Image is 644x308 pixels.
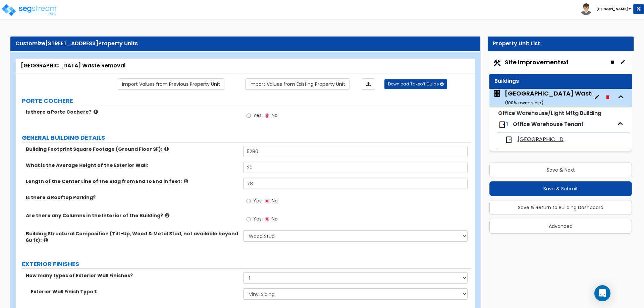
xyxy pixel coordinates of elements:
b: [PERSON_NAME] [596,6,628,11]
span: Naples Waste Removal [493,89,592,106]
a: Import the dynamic attribute values from existing properties. [245,78,350,90]
small: ( 100 % ownership) [505,100,543,106]
small: Office Warehouse/Light Mftg Building [498,109,601,117]
img: avatar.png [580,3,592,15]
span: Yes [253,112,262,119]
span: Office Warehouse Tenant [513,120,584,128]
label: How many types of Exterior Wall Finishes? [26,272,238,279]
span: No [272,215,278,222]
i: click for more info! [94,109,98,114]
i: click for more info! [165,213,169,218]
small: x1 [564,59,568,66]
div: Buildings [494,77,627,85]
label: Length of the Center Line of the Bldg from End to End in feet: [26,178,238,185]
span: Naples Waste Removal [518,136,569,143]
label: PORTE COCHERE [22,97,471,105]
button: Advanced [489,219,632,234]
span: [STREET_ADDRESS] [45,40,98,47]
a: Import the dynamic attributes value through Excel sheet [362,78,375,90]
button: Save & Return to Building Dashboard [489,200,632,215]
input: No [265,112,269,119]
label: Exterior Wall Finish Type 1: [31,288,238,295]
i: click for more info! [164,146,169,151]
span: Yes [253,197,262,204]
label: Building Structural Composition (Tilt-Up, Wood & Metal Stud, not available beyond 60 ft): [26,230,238,244]
img: Construction.png [493,59,501,67]
label: What is the Average Height of the Exterior Wall: [26,162,238,169]
div: Property Unit List [493,40,629,48]
input: No [265,215,269,223]
input: Yes [247,197,251,205]
label: Building Footprint Square Footage (Ground Floor SF): [26,146,238,152]
input: No [265,197,269,205]
img: logo_pro_r.png [1,3,58,17]
span: Yes [253,215,262,222]
span: No [272,197,278,204]
span: Site Improvements [505,58,568,66]
label: Are there any Columns in the Interior of the Building? [26,212,238,219]
label: GENERAL BUILDING DETAILS [22,133,471,142]
img: door.png [505,136,513,144]
div: Open Intercom Messenger [594,285,610,301]
label: Is there a Porte Cochere? [26,109,238,115]
i: click for more info! [44,238,48,243]
img: door.png [498,121,506,129]
input: Yes [247,112,251,119]
div: Customize Property Units [15,40,475,48]
button: Save & Submit [489,181,632,196]
div: [GEOGRAPHIC_DATA] Waste Removal [21,62,470,70]
a: Import the dynamic attribute values from previous properties. [118,78,224,90]
span: No [272,112,278,119]
i: click for more info! [184,179,188,184]
span: Download Takeoff Guide [388,81,439,87]
button: Save & Next [489,163,632,177]
label: Is there a Rooftop Parking? [26,194,238,201]
span: 1 [506,120,508,128]
button: Download Takeoff Guide [384,79,447,89]
label: EXTERIOR FINISHES [22,260,471,268]
div: [GEOGRAPHIC_DATA] Waste Removal [505,89,624,106]
img: building.svg [493,89,501,98]
input: Yes [247,215,251,223]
